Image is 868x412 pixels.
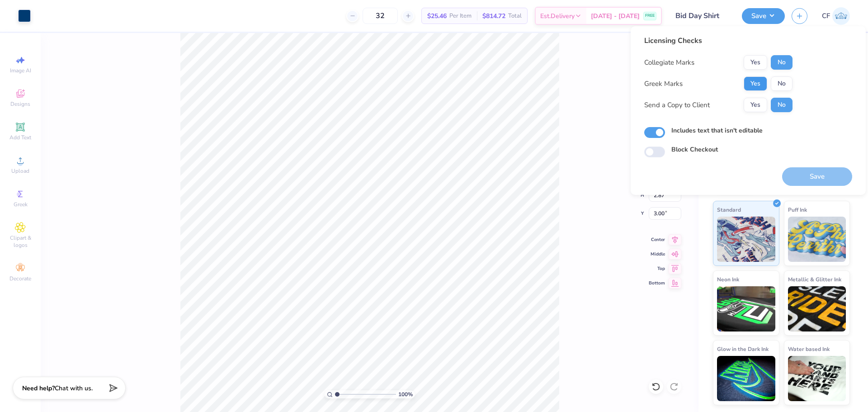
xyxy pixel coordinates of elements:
span: Upload [11,167,29,175]
span: [DATE] - [DATE] [591,11,640,21]
span: Est. Delivery [540,11,575,21]
span: Total [508,11,522,21]
span: Puff Ink [788,205,807,214]
span: Bottom [649,280,665,286]
span: Per Item [449,11,472,21]
img: Water based Ink [788,356,846,401]
div: Send a Copy to Client [644,100,710,110]
input: – – [363,8,398,24]
img: Glow in the Dark Ink [717,356,775,401]
button: No [771,55,793,70]
span: Chat with us. [55,384,93,393]
span: Metallic & Glitter Ink [788,275,841,284]
span: Clipart & logos [5,234,36,249]
img: Puff Ink [788,217,846,262]
label: Block Checkout [671,145,718,154]
button: Yes [744,98,767,112]
img: Standard [717,217,775,262]
img: Cholo Fernandez [832,7,850,25]
span: Greek [14,201,28,208]
span: Neon Ink [717,275,739,284]
span: $25.46 [427,11,447,21]
span: FREE [645,13,655,19]
input: Untitled Design [669,7,735,25]
label: Includes text that isn't editable [671,126,763,135]
span: Water based Ink [788,344,830,354]
strong: Need help? [22,384,55,393]
span: Top [649,265,665,272]
div: Greek Marks [644,79,683,89]
span: Standard [717,205,741,214]
span: 100 % [398,390,413,398]
span: Designs [10,100,30,108]
button: Save [742,8,785,24]
button: Yes [744,76,767,91]
span: Center [649,237,665,243]
span: Glow in the Dark Ink [717,344,769,354]
span: $814.72 [482,11,505,21]
button: No [771,98,793,112]
button: No [771,76,793,91]
img: Metallic & Glitter Ink [788,286,846,331]
div: Licensing Checks [644,35,793,46]
a: CF [822,7,850,25]
button: Yes [744,55,767,70]
span: Image AI [10,67,31,74]
img: Neon Ink [717,286,775,331]
span: Add Text [9,134,31,141]
div: Collegiate Marks [644,57,694,68]
span: CF [822,11,830,21]
span: Middle [649,251,665,257]
span: Decorate [9,275,31,282]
